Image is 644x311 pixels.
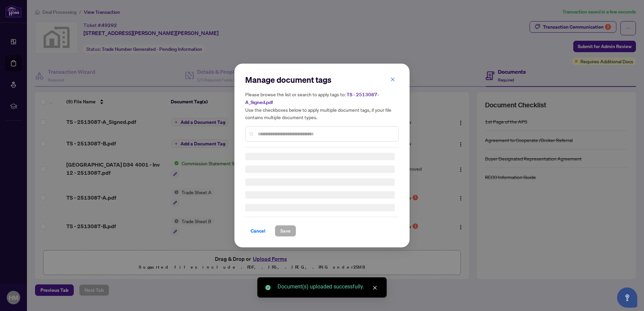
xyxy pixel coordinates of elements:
[617,287,637,308] button: Open asap
[390,77,395,82] span: close
[245,91,399,121] h5: Please browse the list or search to apply tags to: Use the checkboxes below to apply multiple doc...
[373,285,377,290] span: close
[275,225,296,237] button: Save
[265,285,270,290] span: check-circle
[245,225,271,237] button: Cancel
[251,226,265,236] span: Cancel
[245,74,399,85] h2: Manage document tags
[371,284,379,291] a: Close
[278,283,379,291] div: Document(s) uploaded successfully.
